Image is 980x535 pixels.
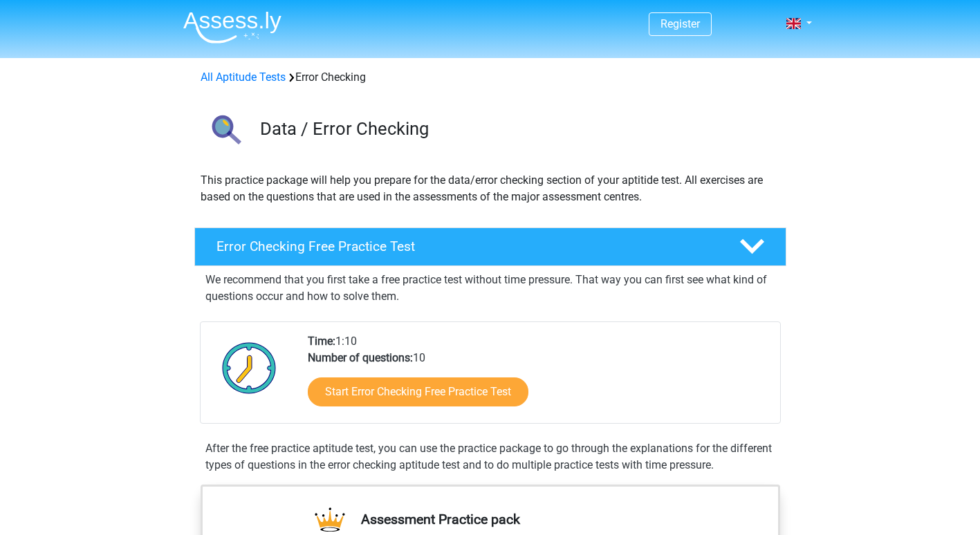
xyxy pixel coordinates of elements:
[195,69,786,86] div: Error Checking
[660,17,700,30] a: Register
[183,11,281,44] img: Assessly
[308,351,413,364] b: Number of questions:
[205,272,775,305] p: We recommend that you first take a free practice test without time pressure. That way you can fir...
[200,440,781,473] div: After the free practice aptitude test, you can use the practice package to go through the explana...
[297,333,779,423] div: 1:10 10
[214,333,284,402] img: Clock
[260,118,775,140] h3: Data / Error Checking
[308,377,528,406] a: Start Error Checking Free Practice Test
[201,172,780,205] p: This practice package will help you prepare for the data/error checking section of your aptitide ...
[216,238,717,254] h4: Error Checking Free Practice Test
[201,71,286,84] a: All Aptitude Tests
[195,102,254,161] img: error checking
[189,227,792,266] a: Error Checking Free Practice Test
[308,335,335,348] b: Time:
